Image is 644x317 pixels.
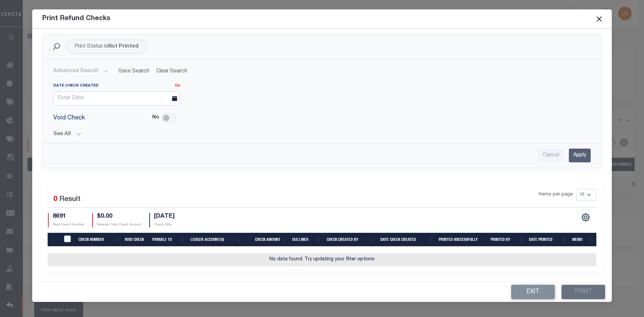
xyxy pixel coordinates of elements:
[188,233,244,247] th: Ledger Account(s): activate to sort column ascending
[53,213,84,220] h4: 8691
[538,149,563,162] input: Cancel
[152,114,159,121] label: No
[511,285,555,299] button: Exit
[153,65,190,78] button: Clear Search
[97,222,141,227] p: Selected Total Check Amount
[539,191,573,199] span: Items per page
[60,233,76,247] th: TIQA Select
[175,84,180,88] a: On
[154,213,175,220] h4: [DATE]
[76,233,122,247] th: Check Number: activate to sort column ascending
[53,114,85,123] span: Void Check
[150,233,188,247] th: Payable To: activate to sort column ascending
[122,233,150,247] th: Void Check
[378,233,436,247] th: Date Check Created: activate to sort column ascending
[53,222,84,227] p: Next Check Number
[48,253,596,266] td: No data found. Try updating your filter options
[53,92,180,105] input: Enter Date
[97,213,141,220] h4: $0.00
[289,233,324,247] th: Tax Lines: activate to sort column ascending
[114,65,153,78] button: Save Search
[570,233,596,247] th: MEMO: activate to sort column ascending
[53,65,109,78] button: Advanced Search
[436,233,488,247] th: Printed Successfully
[244,233,289,247] th: Check Amount: activate to sort column ascending
[48,83,185,89] label: Date Check Created
[488,233,526,247] th: Printed By: activate to sort column ascending
[108,44,139,49] b: Not Printed
[53,131,591,138] button: See All
[154,222,175,227] p: Check Date
[324,233,378,247] th: Check Created By: activate to sort column ascending
[569,149,591,162] input: Apply
[526,233,570,247] th: Date Printed: activate to sort column ascending
[53,196,57,203] span: 0
[59,194,80,205] label: Result
[66,40,147,54] div: Click to Edit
